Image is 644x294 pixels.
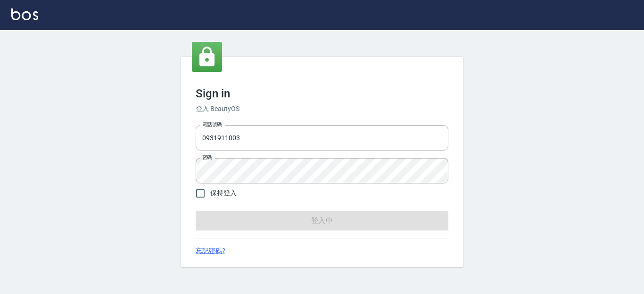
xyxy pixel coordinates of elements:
[202,154,212,161] label: 密碼
[11,8,38,20] img: Logo
[196,87,448,100] h3: Sign in
[202,121,222,128] label: 電話號碼
[196,104,448,114] h6: 登入 BeautyOS
[210,188,237,198] span: 保持登入
[196,246,225,256] a: 忘記密碼?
